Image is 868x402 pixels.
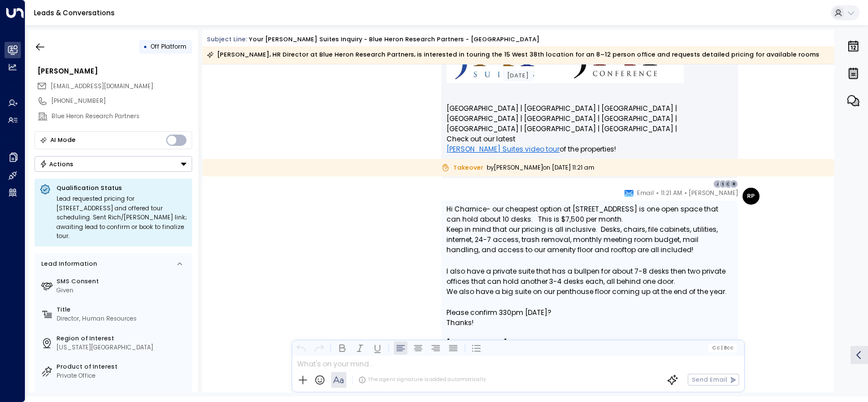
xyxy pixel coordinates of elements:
button: Redo [312,341,325,355]
div: RP [743,188,759,205]
div: • [144,39,147,54]
span: 11:21 AM [661,188,682,199]
span: Email [637,188,654,199]
div: AI Mode [50,135,76,146]
div: R [730,180,739,189]
label: No. of People [57,391,189,400]
div: Your [PERSON_NAME] Suites Inquiry - Blue Heron Research Partners - [GEOGRAPHIC_DATA] [249,35,540,44]
div: Lead requested pricing for [STREET_ADDRESS] and offered tour scheduling. Sent Rich/[PERSON_NAME] ... [57,194,187,241]
p: Qualification Status [57,184,187,192]
label: Region of Interest [57,334,189,343]
span: • [656,188,659,199]
a: Leads & Conversations [34,8,115,18]
button: Actions [34,156,192,172]
span: [EMAIL_ADDRESS][DOMAIN_NAME] [51,82,153,90]
span: Subject Line: [207,35,248,44]
div: Blue Heron Research Partners [51,112,192,121]
div: Actions [40,160,74,168]
div: I also have a private suite that has a bullpen for about 7-8 desks then two private offices that ... [446,266,733,287]
div: Button group with a nested menu [34,156,192,172]
span: | [721,345,722,351]
span: [PERSON_NAME] [689,188,738,199]
label: Title [57,305,189,314]
div: [PERSON_NAME], HR Director at Blue Heron Research Partners, is interested in touring the 15 West ... [207,49,819,60]
div: S [719,180,728,189]
span: ccush@blueheronrp.com [51,82,153,91]
div: The agent signature is added automatically [358,376,486,384]
button: Undo [294,341,308,355]
div: Hi Charnice- our cheapest option at [STREET_ADDRESS] is one open space that can hold about 10 des... [446,204,733,224]
div: C [724,180,733,189]
span: • [684,188,687,199]
span: Cc Bcc [712,345,734,351]
span: Off Platform [151,42,186,51]
div: Director, Human Resources [57,314,189,323]
div: J [713,180,722,189]
label: SMS Consent [57,277,189,286]
div: Thanks! [446,318,733,328]
div: [US_STATE][GEOGRAPHIC_DATA] [57,343,189,352]
div: We also have a big suite on our penthouse floor coming up at the end of the year. [446,287,733,297]
b: [PERSON_NAME] [446,338,507,348]
div: Please confirm 330pm [DATE]? [446,308,733,318]
p: [GEOGRAPHIC_DATA] | [GEOGRAPHIC_DATA] | [GEOGRAPHIC_DATA] | [GEOGRAPHIC_DATA] | [GEOGRAPHIC_DATA]... [446,93,733,154]
div: [PERSON_NAME] [37,66,192,76]
label: Product of Interest [57,362,189,371]
div: Lead Information [38,260,97,269]
span: Takeover [441,163,483,172]
div: [PHONE_NUMBER] [51,97,192,106]
div: by [PERSON_NAME] on [DATE] 11:21 am [202,159,834,176]
div: Private Office [57,371,189,381]
div: Keep in mind that our pricing is all inclusive. Desks, chairs, file cabinets, utilities, internet... [446,224,733,255]
div: Given [57,286,189,295]
a: [PERSON_NAME] Suites video tour [446,144,559,154]
button: Cc|Bcc [709,344,737,352]
div: [DATE] [503,70,533,81]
